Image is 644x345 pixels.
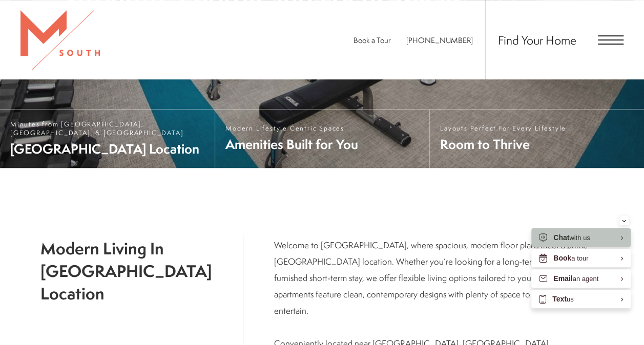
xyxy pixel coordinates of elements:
[598,35,624,45] button: Open Menu
[225,124,358,133] span: Modern Lifestyle Centric Spaces
[10,140,204,158] span: [GEOGRAPHIC_DATA] Location
[215,110,429,168] a: Modern Lifestyle Centric Spaces
[40,237,212,305] h1: Modern Living In [GEOGRAPHIC_DATA] Location
[406,35,473,46] span: [PHONE_NUMBER]
[406,35,473,46] a: Call Us at 813-570-8014
[20,10,100,70] img: MSouth
[225,135,358,153] span: Amenities Built for You
[354,35,391,46] a: Book a Tour
[498,32,576,48] a: Find Your Home
[429,110,644,168] a: Layouts Perfect For Every Lifestyle
[440,124,566,133] span: Layouts Perfect For Every Lifestyle
[440,135,566,153] span: Room to Thrive
[10,120,204,137] span: Minutes from [GEOGRAPHIC_DATA], [GEOGRAPHIC_DATA], & [GEOGRAPHIC_DATA]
